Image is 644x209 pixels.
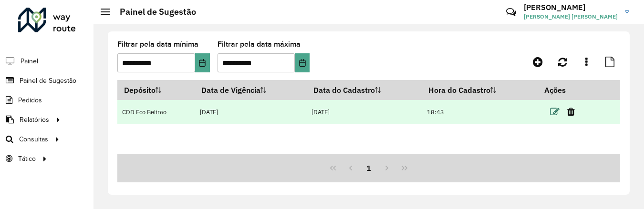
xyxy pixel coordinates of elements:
th: Data de Vigência [195,80,307,100]
th: Data do Cadastro [307,80,422,100]
td: [DATE] [307,100,422,124]
button: Choose Date [195,53,210,72]
th: Hora do Cadastro [422,80,538,100]
label: Filtrar pela data mínima [117,39,198,50]
button: Choose Date [295,53,310,72]
td: [DATE] [195,100,307,124]
th: Depósito [117,80,195,100]
button: 1 [360,159,378,177]
span: Painel [21,56,38,66]
span: [PERSON_NAME] [PERSON_NAME] [524,12,618,21]
h2: Painel de Sugestão [110,7,196,17]
a: Contato Rápido [501,2,521,22]
label: Filtrar pela data máxima [218,39,301,50]
span: Pedidos [18,95,42,105]
h3: [PERSON_NAME] [524,3,618,12]
a: Editar [550,105,560,118]
td: CDD Fco Beltrao [117,100,195,124]
span: Painel de Sugestão [20,76,76,86]
span: Tático [18,154,36,164]
span: Consultas [19,134,48,144]
th: Ações [538,80,595,100]
td: 18:43 [422,100,538,124]
span: Relatórios [20,115,49,125]
a: Excluir [567,105,575,118]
